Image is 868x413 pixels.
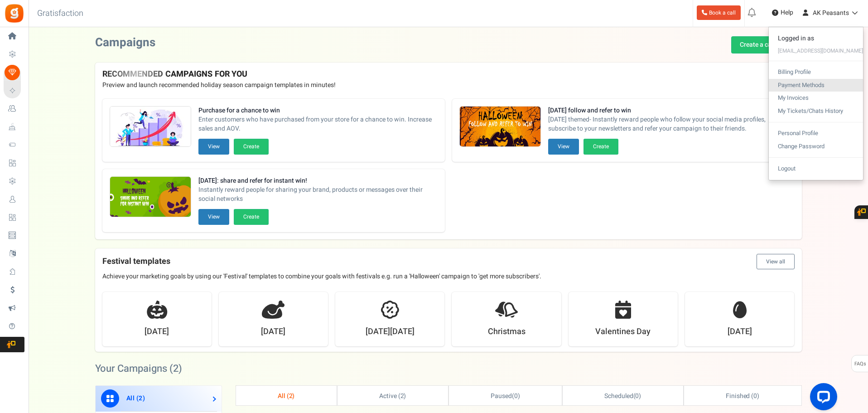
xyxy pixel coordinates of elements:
strong: Valentines Day [595,326,651,338]
div: Logged in as [769,32,863,45]
a: Create a campaign [731,36,802,53]
button: View [198,209,229,225]
span: Scheduled [604,391,633,401]
a: Change Password [769,140,863,153]
span: 0 [635,391,639,401]
button: View [548,139,579,155]
h3: Gratisfaction [27,5,93,23]
h2: Campaigns [95,36,155,49]
span: Help [778,8,793,17]
span: ( ) [604,391,641,401]
span: Active ( ) [379,391,406,401]
span: AK Peasants [813,8,849,18]
p: Preview and launch recommended holiday season campaign templates in minutes! [102,81,795,90]
span: 2 [173,361,178,376]
span: 2 [400,391,404,401]
button: View [198,139,229,155]
a: Payment Methods [769,79,863,92]
a: My Tickets/Chats History [769,105,863,118]
a: Book a call [697,5,741,20]
span: All ( ) [126,394,145,403]
strong: Christmas [488,326,526,338]
span: [DATE] themed- Instantly reward people who follow your social media profiles, subscribe to your n... [548,115,787,133]
span: Enter customers who have purchased from your store for a chance to win. Increase sales and AOV. [198,115,438,133]
span: 0 [753,391,757,401]
button: View all [757,254,795,269]
a: Help [768,5,797,20]
div: [EMAIL_ADDRESS][DOMAIN_NAME] [769,45,863,56]
img: Gratisfaction [4,3,24,24]
a: Personal Profile [769,127,863,140]
strong: [DATE] [261,326,285,338]
span: 0 [514,391,518,401]
h4: Festival templates [102,254,795,269]
strong: [DATE][DATE] [366,326,415,338]
h2: Your Campaigns ( ) [95,364,182,373]
button: Create [234,209,269,225]
button: Create [583,139,618,155]
h4: RECOMMENDED CAMPAIGNS FOR YOU [102,70,795,79]
span: ( ) [491,391,520,401]
img: Recommended Campaigns [460,107,540,147]
span: All ( ) [278,391,295,401]
span: Finished ( ) [726,391,759,401]
p: Achieve your marketing goals by using our 'Festival' templates to combine your goals with festiva... [102,272,795,281]
strong: [DATE] follow and refer to win [548,106,787,115]
span: 2 [139,394,143,403]
strong: [DATE] [728,326,752,338]
span: FAQs [854,355,866,373]
a: My Invoices [769,92,863,105]
strong: Purchase for a chance to win [198,106,438,115]
strong: [DATE]: share and refer for instant win! [198,176,438,185]
span: Instantly reward people for sharing your brand, products or messages over their social networks [198,185,438,204]
button: Create [234,139,269,155]
a: Logout [769,162,863,175]
a: Billing Profile [769,66,863,79]
span: 2 [289,391,293,401]
span: Paused [491,391,512,401]
strong: [DATE] [145,326,169,338]
img: Recommended Campaigns [110,177,191,218]
img: Recommended Campaigns [110,107,191,147]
